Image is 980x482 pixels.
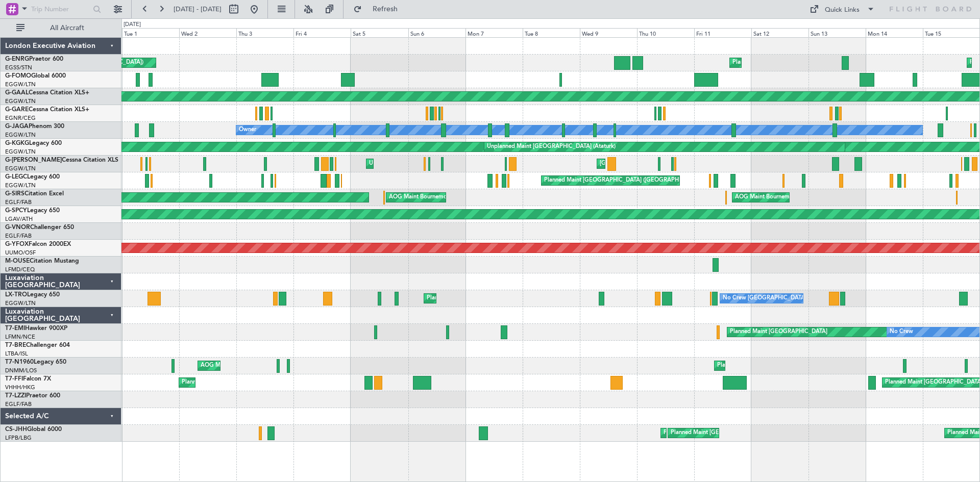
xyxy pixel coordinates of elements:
div: Sun 13 [808,28,866,37]
a: G-GAALCessna Citation XLS+ [5,90,89,96]
div: Planned Maint Houston ([PERSON_NAME] Hobby) [732,55,864,70]
a: G-YFOXFalcon 2000EX [5,241,71,247]
button: All Aircraft [11,20,111,36]
div: AOG Maint Lagos ([PERSON_NAME]) [201,358,299,373]
div: Mon 14 [866,28,923,37]
a: G-KGKGLegacy 600 [5,140,62,146]
span: M-OUSE [5,258,30,264]
div: Thu 10 [637,28,694,37]
a: G-ENRGPraetor 600 [5,56,63,62]
button: Refresh [349,1,410,17]
div: Planned Maint [GEOGRAPHIC_DATA] ([GEOGRAPHIC_DATA]) [664,425,824,441]
div: Thu 3 [236,28,293,37]
span: CS-JHH [5,426,27,433]
a: EGLF/FAB [5,198,32,206]
div: Planned Maint [GEOGRAPHIC_DATA] ([GEOGRAPHIC_DATA] Intl) [182,375,352,390]
a: EGLF/FAB [5,400,32,408]
span: LX-TRO [5,292,27,298]
a: G-[PERSON_NAME]Cessna Citation XLS [5,157,118,163]
button: Quick Links [804,1,880,17]
a: LTBA/ISL [5,350,28,358]
div: Sat 12 [751,28,808,37]
a: EGNR/CEG [5,114,36,122]
div: No Crew [890,324,913,340]
a: LX-TROLegacy 650 [5,292,60,298]
a: EGSS/STN [5,64,32,71]
a: T7-LZZIPraetor 600 [5,393,60,399]
span: [DATE] - [DATE] [174,5,222,14]
a: EGGW/LTN [5,182,36,189]
div: Fri 4 [293,28,351,37]
span: G-JAGA [5,123,29,130]
span: T7-N1960 [5,359,34,365]
a: EGLF/FAB [5,232,32,240]
a: T7-BREChallenger 604 [5,342,70,348]
span: G-KGKG [5,140,29,146]
span: G-GAAL [5,90,29,96]
a: CS-JHHGlobal 6000 [5,426,62,433]
a: G-VNORChallenger 650 [5,224,74,231]
div: No Crew [GEOGRAPHIC_DATA] [723,291,806,306]
a: VHHH/HKG [5,384,35,391]
span: G-VNOR [5,224,30,231]
div: Wed 9 [580,28,637,37]
a: EGGW/LTN [5,299,36,307]
span: G-GARE [5,107,29,113]
span: G-SPCY [5,208,27,214]
a: EGGW/LTN [5,97,36,105]
a: G-LEGCLegacy 600 [5,174,60,180]
a: DNMM/LOS [5,367,37,374]
div: Quick Links [825,5,860,15]
span: G-YFOX [5,241,29,247]
a: G-JAGAPhenom 300 [5,123,64,130]
div: Planned Maint [GEOGRAPHIC_DATA] ([GEOGRAPHIC_DATA]) [427,291,587,306]
a: G-SPCYLegacy 650 [5,208,60,214]
a: EGGW/LTN [5,131,36,139]
span: T7-BRE [5,342,26,348]
div: Tue 15 [923,28,980,37]
span: Refresh [364,6,407,13]
div: AOG Maint Bournemouth [735,190,801,205]
a: EGGW/LTN [5,81,36,88]
div: Planned Maint [GEOGRAPHIC_DATA] ([GEOGRAPHIC_DATA]) [544,173,705,188]
span: G-ENRG [5,56,29,62]
a: T7-FFIFalcon 7X [5,376,51,382]
div: Unplanned Maint [GEOGRAPHIC_DATA] (Ataturk) [487,139,616,155]
div: [DATE] [124,20,141,29]
div: Unplanned Maint [GEOGRAPHIC_DATA] ([GEOGRAPHIC_DATA]) [369,156,537,171]
a: UUMO/OSF [5,249,36,257]
span: G-LEGC [5,174,27,180]
span: G-SIRS [5,191,24,197]
a: G-GARECessna Citation XLS+ [5,107,89,113]
a: LGAV/ATH [5,215,33,223]
span: T7-LZZI [5,393,26,399]
a: T7-EMIHawker 900XP [5,325,67,332]
div: Planned Maint Lagos ([PERSON_NAME]) [717,358,823,373]
div: Planned Maint [GEOGRAPHIC_DATA] ([GEOGRAPHIC_DATA]) [671,425,831,441]
span: T7-EMI [5,325,25,332]
div: Fri 11 [694,28,751,37]
a: T7-N1960Legacy 650 [5,359,66,365]
a: EGGW/LTN [5,165,36,172]
input: Trip Number [31,2,90,17]
div: Tue 1 [122,28,179,37]
div: [GEOGRAPHIC_DATA] [600,156,658,171]
a: LFMD/CEQ [5,266,35,273]
div: Sun 6 [408,28,465,37]
a: EGGW/LTN [5,148,36,156]
div: Sat 5 [351,28,408,37]
div: Owner [239,122,256,138]
div: Mon 7 [465,28,523,37]
a: G-FOMOGlobal 6000 [5,73,66,79]
span: All Aircraft [27,24,108,32]
span: G-[PERSON_NAME] [5,157,62,163]
a: G-SIRSCitation Excel [5,191,64,197]
div: Wed 2 [179,28,236,37]
span: T7-FFI [5,376,23,382]
div: Tue 8 [523,28,580,37]
a: LFPB/LBG [5,434,32,442]
span: G-FOMO [5,73,31,79]
div: AOG Maint Bournemouth [389,190,455,205]
div: Planned Maint [GEOGRAPHIC_DATA] [730,324,827,340]
a: LFMN/NCE [5,333,35,341]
